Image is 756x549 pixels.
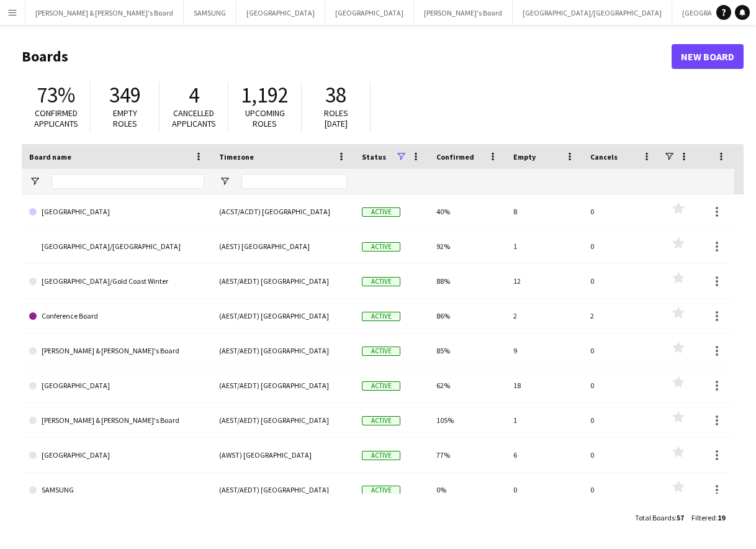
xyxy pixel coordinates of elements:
[635,513,675,522] span: Total Boards
[109,81,141,109] span: 349
[429,194,506,229] div: 40%
[513,152,536,161] span: Empty
[29,194,204,229] a: [GEOGRAPHIC_DATA]
[506,299,583,333] div: 2
[429,299,506,333] div: 86%
[590,152,618,161] span: Cancels
[245,107,285,129] span: Upcoming roles
[429,438,506,472] div: 77%
[37,81,75,109] span: 73%
[212,229,354,263] div: (AEST) [GEOGRAPHIC_DATA]
[506,473,583,507] div: 0
[241,81,289,109] span: 1,192
[29,438,204,473] a: [GEOGRAPHIC_DATA]
[506,264,583,298] div: 12
[219,152,254,161] span: Timezone
[29,229,204,264] a: [GEOGRAPHIC_DATA]/[GEOGRAPHIC_DATA]
[362,381,400,391] span: Active
[635,506,684,530] div: :
[362,152,386,161] span: Status
[212,264,354,298] div: (AEST/AEDT) [GEOGRAPHIC_DATA]
[718,513,725,522] span: 19
[429,368,506,402] div: 62%
[429,264,506,298] div: 88%
[429,333,506,368] div: 85%
[691,506,725,530] div: :
[429,229,506,263] div: 92%
[219,176,230,187] button: Open Filter Menu
[25,1,184,25] button: [PERSON_NAME] & [PERSON_NAME]'s Board
[29,152,71,161] span: Board name
[506,403,583,437] div: 1
[506,438,583,472] div: 6
[236,1,325,25] button: [GEOGRAPHIC_DATA]
[583,473,660,507] div: 0
[29,403,204,438] a: [PERSON_NAME] & [PERSON_NAME]'s Board
[52,174,204,189] input: Board name Filter Input
[414,1,513,25] button: [PERSON_NAME]'s Board
[583,403,660,437] div: 0
[34,107,78,129] span: Confirmed applicants
[212,333,354,368] div: (AEST/AEDT) [GEOGRAPHIC_DATA]
[506,368,583,402] div: 18
[212,368,354,402] div: (AEST/AEDT) [GEOGRAPHIC_DATA]
[429,473,506,507] div: 0%
[362,207,400,217] span: Active
[362,347,400,356] span: Active
[506,194,583,229] div: 8
[29,368,204,403] a: [GEOGRAPHIC_DATA]
[29,299,204,333] a: Conference Board
[362,242,400,252] span: Active
[362,416,400,425] span: Active
[189,81,199,109] span: 4
[29,176,40,187] button: Open Filter Menu
[429,403,506,437] div: 105%
[583,333,660,368] div: 0
[583,299,660,333] div: 2
[212,473,354,507] div: (AEST/AEDT) [GEOGRAPHIC_DATA]
[436,152,474,161] span: Confirmed
[691,513,716,522] span: Filtered
[362,451,400,460] span: Active
[583,194,660,229] div: 0
[324,107,348,129] span: Roles [DATE]
[583,264,660,298] div: 0
[212,438,354,472] div: (AWST) [GEOGRAPHIC_DATA]
[325,1,414,25] button: [GEOGRAPHIC_DATA]
[362,486,400,495] span: Active
[212,194,354,229] div: (ACST/ACDT) [GEOGRAPHIC_DATA]
[506,229,583,263] div: 1
[583,368,660,402] div: 0
[362,312,400,321] span: Active
[583,438,660,472] div: 0
[583,229,660,263] div: 0
[29,264,204,299] a: [GEOGRAPHIC_DATA]/Gold Coast Winter
[29,333,204,368] a: [PERSON_NAME] & [PERSON_NAME]'s Board
[29,473,204,507] a: SAMSUNG
[241,174,347,189] input: Timezone Filter Input
[362,277,400,286] span: Active
[506,333,583,368] div: 9
[325,81,346,109] span: 38
[172,107,216,129] span: Cancelled applicants
[113,107,137,129] span: Empty roles
[513,1,672,25] button: [GEOGRAPHIC_DATA]/[GEOGRAPHIC_DATA]
[672,44,744,69] a: New Board
[184,1,236,25] button: SAMSUNG
[677,513,684,522] span: 57
[22,47,672,66] h1: Boards
[212,403,354,437] div: (AEST/AEDT) [GEOGRAPHIC_DATA]
[212,299,354,333] div: (AEST/AEDT) [GEOGRAPHIC_DATA]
